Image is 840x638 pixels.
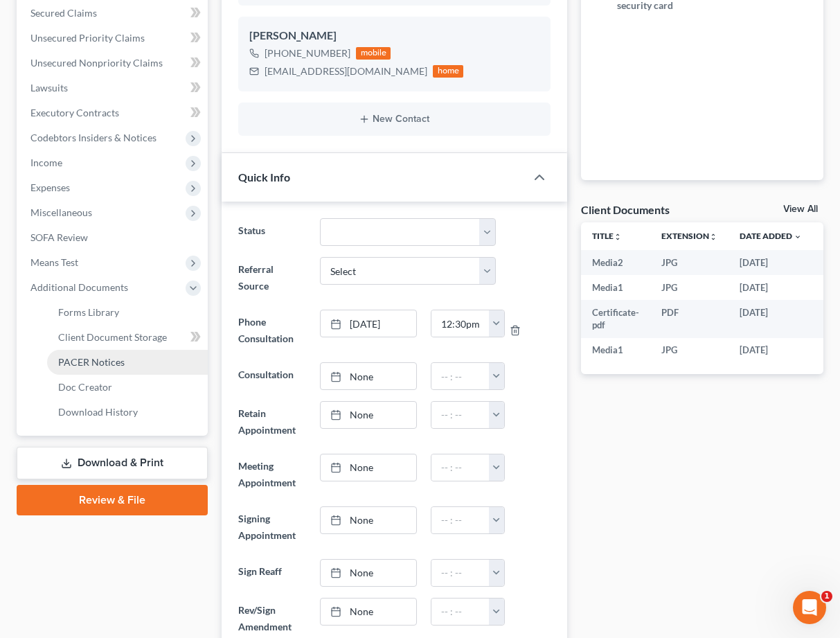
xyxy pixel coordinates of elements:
[783,204,818,214] a: View All
[47,375,208,400] a: Doc Creator
[650,338,729,363] td: JPG
[17,485,208,515] a: Review & File
[19,1,208,26] a: Secured Claims
[19,100,208,125] a: Executory Contracts
[58,381,112,393] span: Doc Creator
[321,402,416,428] a: None
[19,225,208,250] a: SOFA Review
[19,76,208,100] a: Lawsuits
[581,300,650,338] td: Certificate-pdf
[19,51,208,76] a: Unsecured Nonpriority Claims
[729,250,813,275] td: [DATE]
[231,218,313,246] label: Status
[231,362,313,390] label: Consultation
[30,7,97,19] span: Secured Claims
[231,310,313,351] label: Phone Consultation
[581,202,670,217] div: Client Documents
[614,233,622,241] i: unfold_more
[581,250,650,275] td: Media2
[321,310,416,337] a: [DATE]
[321,599,416,625] a: None
[30,256,78,268] span: Means Test
[30,157,62,168] span: Income
[30,32,145,44] span: Unsecured Priority Claims
[30,281,128,293] span: Additional Documents
[661,231,717,241] a: Extensionunfold_more
[729,300,813,338] td: [DATE]
[729,338,813,363] td: [DATE]
[231,559,313,587] label: Sign Reaff
[321,363,416,389] a: None
[30,231,88,243] span: SOFA Review
[821,591,832,602] span: 1
[231,257,313,299] label: Referral Source
[650,250,729,275] td: JPG
[581,275,650,300] td: Media1
[581,338,650,363] td: Media1
[321,560,416,586] a: None
[231,401,313,443] label: Retain Appointment
[30,57,163,69] span: Unsecured Nonpriority Claims
[431,560,490,586] input: -- : --
[740,231,802,241] a: Date Added expand_more
[709,233,717,241] i: unfold_more
[47,400,208,425] a: Download History
[592,231,622,241] a: Titleunfold_more
[650,275,729,300] td: JPG
[265,46,350,60] div: [PHONE_NUMBER]
[356,47,391,60] div: mobile
[47,350,208,375] a: PACER Notices
[794,233,802,241] i: expand_more
[58,331,167,343] span: Client Document Storage
[231,506,313,548] label: Signing Appointment
[30,206,92,218] span: Miscellaneous
[47,300,208,325] a: Forms Library
[30,107,119,118] span: Executory Contracts
[650,300,729,338] td: PDF
[17,447,208,479] a: Download & Print
[30,82,68,94] span: Lawsuits
[729,275,813,300] td: [DATE]
[47,325,208,350] a: Client Document Storage
[30,132,157,143] span: Codebtors Insiders & Notices
[249,28,539,44] div: [PERSON_NAME]
[433,65,463,78] div: home
[231,454,313,495] label: Meeting Appointment
[431,310,490,337] input: -- : --
[321,454,416,481] a: None
[431,402,490,428] input: -- : --
[321,507,416,533] a: None
[249,114,539,125] button: New Contact
[431,507,490,533] input: -- : --
[19,26,208,51] a: Unsecured Priority Claims
[793,591,826,624] iframe: Intercom live chat
[238,170,290,184] span: Quick Info
[431,599,490,625] input: -- : --
[431,363,490,389] input: -- : --
[265,64,427,78] div: [EMAIL_ADDRESS][DOMAIN_NAME]
[431,454,490,481] input: -- : --
[58,356,125,368] span: PACER Notices
[58,306,119,318] span: Forms Library
[58,406,138,418] span: Download History
[30,181,70,193] span: Expenses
